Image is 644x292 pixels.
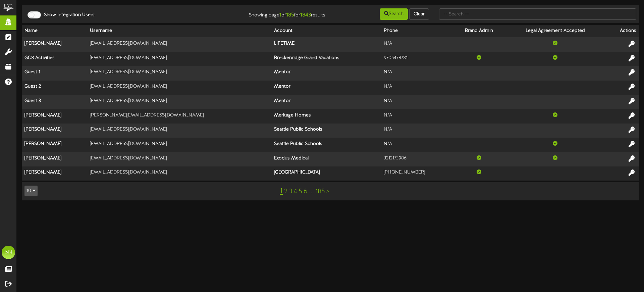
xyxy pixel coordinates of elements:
th: Phone [381,25,453,37]
th: Seattle Public Schools [271,124,381,138]
th: Mentor [271,95,381,109]
td: N/A [381,81,453,95]
td: N/A [381,66,453,81]
th: Actions [605,25,639,37]
td: 3212173986 [381,152,453,166]
th: Account [271,25,381,37]
th: [PERSON_NAME] [22,109,87,124]
td: N/A [381,37,453,52]
div: Showing page of for results [227,8,330,19]
th: Exodus Medical [271,152,381,166]
a: 5 [299,188,302,195]
td: [EMAIL_ADDRESS][DOMAIN_NAME] [87,95,271,109]
th: GC8 Activities [22,52,87,66]
th: Seattle Public Schools [271,138,381,152]
strong: 1 [279,12,281,18]
th: Mentor [271,66,381,81]
th: Legal Agreement Accepted [505,25,605,37]
input: -- Search -- [439,8,636,20]
th: Username [87,25,271,37]
th: [PERSON_NAME] [22,124,87,138]
td: N/A [381,109,453,124]
a: 4 [293,188,297,195]
a: 185 [315,188,325,195]
td: [EMAIL_ADDRESS][DOMAIN_NAME] [87,66,271,81]
td: [EMAIL_ADDRESS][DOMAIN_NAME] [87,166,271,181]
td: N/A [381,138,453,152]
th: Name [22,25,87,37]
th: Guest 2 [22,81,87,95]
th: Breckenridge Grand Vacations [271,52,381,66]
button: 10 [24,186,38,196]
label: Show Integration Users [39,12,95,18]
th: Brand Admin [453,25,505,37]
td: 9705478781 [381,52,453,66]
td: [EMAIL_ADDRESS][DOMAIN_NAME] [87,152,271,166]
th: [PERSON_NAME] [22,37,87,52]
button: Search [380,8,408,20]
td: [PERSON_NAME][EMAIL_ADDRESS][DOMAIN_NAME] [87,109,271,124]
td: [EMAIL_ADDRESS][DOMAIN_NAME] [87,124,271,138]
button: Clear [409,8,429,20]
th: [PERSON_NAME] [22,138,87,152]
div: SN [2,246,15,259]
td: [EMAIL_ADDRESS][DOMAIN_NAME] [87,37,271,52]
a: 2 [284,188,287,195]
td: N/A [381,95,453,109]
a: 3 [289,188,292,195]
td: N/A [381,124,453,138]
a: > [326,188,329,195]
th: Guest 1 [22,66,87,81]
strong: 185 [286,12,294,18]
th: Meritage Homes [271,109,381,124]
a: 6 [304,188,308,195]
strong: 1843 [300,12,311,18]
td: [EMAIL_ADDRESS][DOMAIN_NAME] [87,138,271,152]
th: [PERSON_NAME] [22,166,87,181]
th: [GEOGRAPHIC_DATA] [271,166,381,181]
th: Mentor [271,81,381,95]
td: [PHONE_NUMBER] [381,166,453,181]
td: [EMAIL_ADDRESS][DOMAIN_NAME] [87,81,271,95]
th: Guest 3 [22,95,87,109]
th: LIFETIME [271,37,381,52]
td: [EMAIL_ADDRESS][DOMAIN_NAME] [87,52,271,66]
a: 1 [280,187,283,196]
th: [PERSON_NAME] [22,152,87,166]
a: ... [309,188,314,195]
